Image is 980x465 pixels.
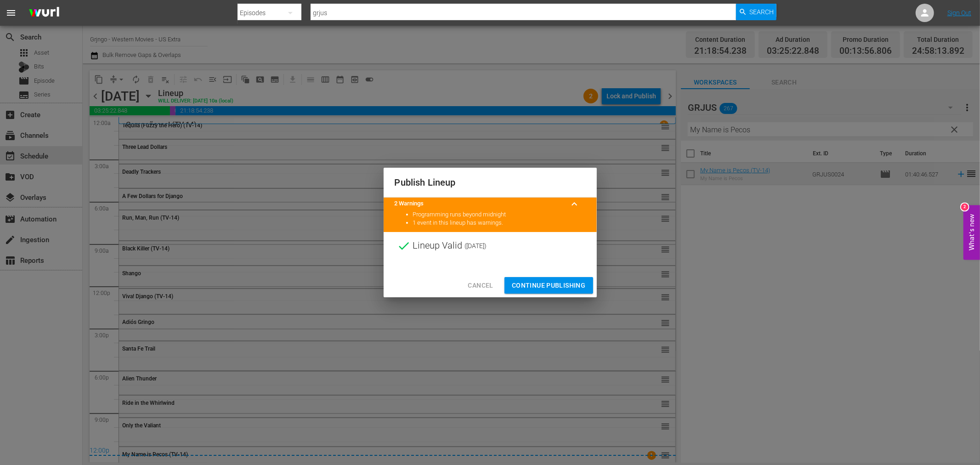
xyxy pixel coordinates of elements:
button: Cancel [460,277,500,294]
div: Lineup Valid [384,232,597,260]
span: Cancel [468,280,493,291]
span: menu [6,7,17,18]
button: keyboard_arrow_up [564,193,586,215]
button: Open Feedback Widget [963,205,980,260]
span: Search [750,4,774,20]
span: keyboard_arrow_up [569,198,580,210]
li: 1 event in this lineup has warnings. [413,219,586,227]
title: 2 Warnings [395,199,564,208]
li: Programming runs beyond midnight [413,210,586,219]
span: ( [DATE] ) [465,239,487,253]
img: ans4CAIJ8jUAAAAAAAAAAAAAAAAAAAAAAAAgQb4GAAAAAAAAAAAAAAAAAAAAAAAAJMjXAAAAAAAAAAAAAAAAAAAAAAAAgAT5G... [22,2,66,24]
div: 2 [961,204,969,211]
span: Continue Publishing [512,280,586,291]
a: Sign Out [947,9,971,17]
button: Continue Publishing [504,277,593,294]
h2: Publish Lineup [395,175,586,190]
